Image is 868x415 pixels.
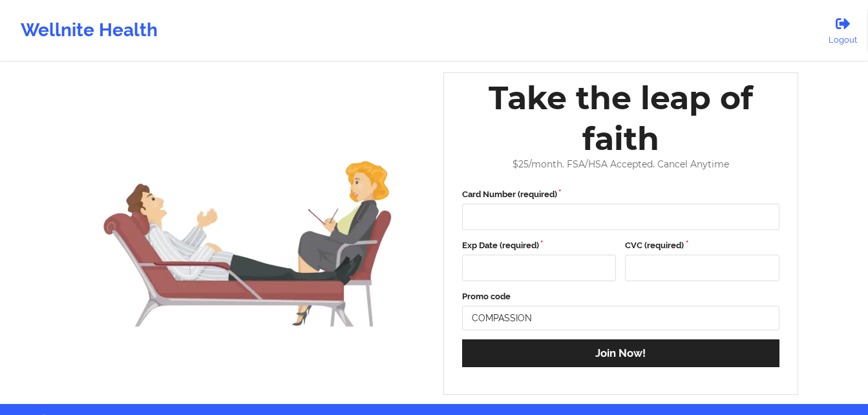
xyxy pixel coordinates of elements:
[462,339,780,367] button: Join Now!
[470,211,772,222] iframe: Secure card number input frame
[470,262,608,273] iframe: Secure expiration date input frame
[633,262,771,273] iframe: Secure CVC input frame
[453,78,789,159] div: Take the leap of faith
[453,159,789,170] div: $ 25 /month. FSA/HSA Accepted. Cancel Anytime
[462,239,617,252] label: Exp Date (required)
[79,114,416,354] img: wellnite-stripe-payment-hero_200.07efaa51.png
[625,239,779,252] label: CVC (required)
[462,290,780,303] label: Promo code
[462,306,780,330] input: Enter promo code
[818,9,868,52] a: Logout
[462,188,780,201] label: Card Number (required)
